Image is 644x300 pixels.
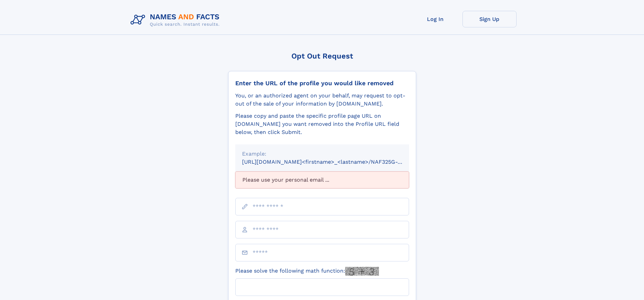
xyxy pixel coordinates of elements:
div: Example: [242,150,402,158]
img: Logo Names and Facts [128,11,225,29]
label: Please solve the following math function: [235,267,379,276]
div: Opt Out Request [228,52,416,60]
div: You, or an authorized agent on your behalf, may request to opt-out of the sale of your informatio... [235,92,409,108]
div: Please use your personal email ... [235,171,409,188]
div: Please copy and paste the specific profile page URL on [DOMAIN_NAME] you want removed into the Pr... [235,112,409,136]
a: Log In [408,11,462,27]
small: [URL][DOMAIN_NAME]<firstname>_<lastname>/NAF325G-xxxxxxxx [242,159,422,165]
div: Enter the URL of the profile you would like removed [235,79,409,87]
a: Sign Up [462,11,517,27]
